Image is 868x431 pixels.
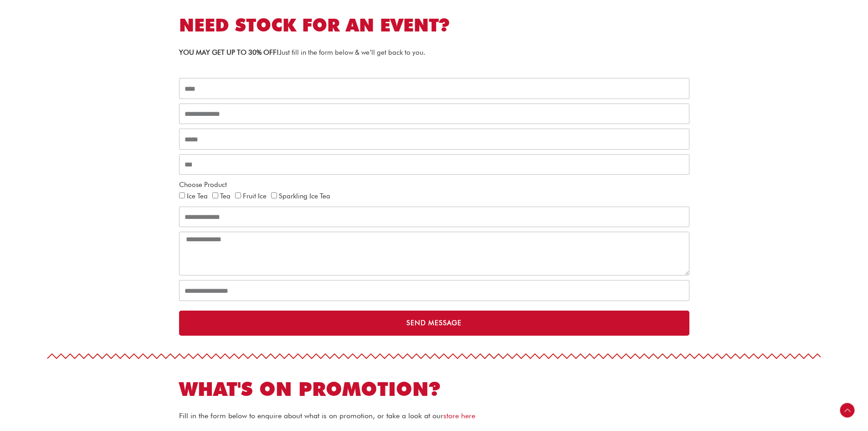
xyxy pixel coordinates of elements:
a: store here [443,411,475,420]
label: Fruit Ice [243,192,267,200]
label: Tea [220,192,231,200]
strong: YOU MAY GET UP TO 30% OFF! [179,48,279,57]
h1: NEED STOCK FOR AN EVENT? [179,13,689,38]
form: BecomeStockist [179,78,689,340]
label: Choose Product [179,179,227,191]
span: Fill in the form below to enquire about what is on promotion, or take a look at our [179,411,475,420]
p: Just fill in the form below & we’ll get back to you. [179,47,689,58]
label: Sparkling Ice Tea [279,192,330,200]
span: Send Message [406,320,462,327]
label: Ice Tea [187,192,208,200]
button: Send Message [179,311,689,336]
h2: WHAT'S ON PROMOTION? [179,377,689,402]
